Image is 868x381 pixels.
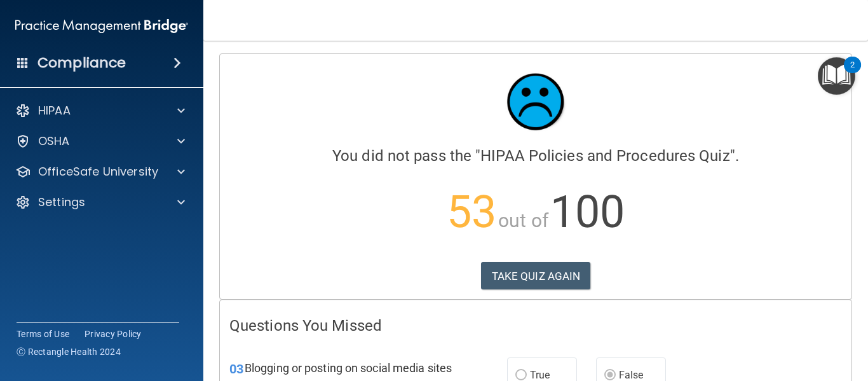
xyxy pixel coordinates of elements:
[530,369,550,381] span: True
[15,195,185,210] a: Settings
[498,209,548,232] span: out of
[498,64,574,140] img: sad_face.ecc698e2.jpg
[17,345,121,358] span: Ⓒ Rectangle Health 2024
[17,328,69,340] a: Terms of Use
[550,186,625,238] span: 100
[850,65,855,81] div: 2
[38,134,70,149] p: OSHA
[229,361,243,377] span: 03
[619,369,644,381] span: False
[15,13,188,39] img: PMB logo
[15,103,185,118] a: HIPAA
[15,134,185,149] a: OSHA
[481,262,591,290] button: TAKE QUIZ AGAIN
[38,164,158,179] p: OfficeSafe University
[15,164,185,179] a: OfficeSafe University
[818,57,855,95] button: Open Resource Center, 2 new notifications
[604,371,616,380] input: False
[229,317,842,334] h4: Questions You Missed
[38,103,71,118] p: HIPAA
[229,148,842,164] h4: You did not pass the " ".
[85,328,142,340] a: Privacy Policy
[515,371,527,380] input: True
[480,147,729,165] span: HIPAA Policies and Procedures Quiz
[37,54,126,72] h4: Compliance
[447,186,496,238] span: 53
[38,195,85,210] p: Settings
